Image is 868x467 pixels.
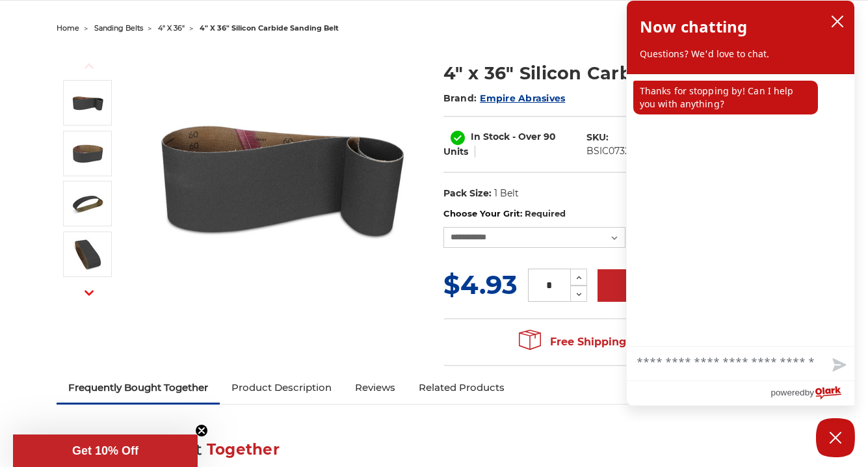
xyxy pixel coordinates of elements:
[207,440,280,459] span: Together
[73,279,105,307] button: Next
[770,384,804,401] span: powered
[94,23,143,33] a: sanding belts
[633,81,818,114] p: Thanks for stopping by! Can I help you with anything?
[72,444,138,457] span: Get 10% Off
[471,131,510,142] span: In Stock
[443,146,468,157] span: Units
[220,373,343,402] a: Product Description
[72,87,104,119] img: 4" x 36" Silicon Carbide File Belt
[72,137,104,170] img: 4" x 36" Silicon Carbide Sanding Belt
[494,187,519,200] dd: 1 Belt
[627,74,854,346] div: chat
[544,131,556,142] span: 90
[72,187,104,220] img: 4" x 36" Sanding Belt SC
[512,131,541,142] span: - Over
[519,329,736,355] span: Free Shipping on orders over $149
[200,23,339,33] span: 4" x 36" silicon carbide sanding belt
[822,351,854,380] button: Send message
[443,207,811,220] label: Choose Your Grit:
[640,47,841,60] p: Questions? We'd love to chat.
[195,424,208,437] button: Close teaser
[770,381,854,405] a: Powered by Olark
[805,384,814,401] span: by
[443,60,811,86] h1: 4" x 36" Silicon Carbide Sanding Belt
[827,12,848,31] button: close chatbox
[525,208,566,219] small: Required
[443,269,518,300] span: $4.93
[57,373,220,402] a: Frequently Bought Together
[640,14,747,40] h2: Now chatting
[586,131,609,144] dt: SKU:
[443,187,492,200] dt: Pack Size:
[443,92,477,104] span: Brand:
[158,23,185,33] a: 4" x 36"
[72,238,104,271] img: 4" x 36" - Silicon Carbide Sanding Belt
[13,434,198,467] div: Get 10% OffClose teaser
[586,144,636,158] dd: BSIC07320
[816,418,855,457] button: Close Chatbox
[57,23,79,33] a: home
[73,52,105,80] button: Previous
[407,373,516,402] a: Related Products
[343,373,407,402] a: Reviews
[480,92,565,104] a: Empire Abrasives
[152,47,412,307] img: 4" x 36" Silicon Carbide File Belt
